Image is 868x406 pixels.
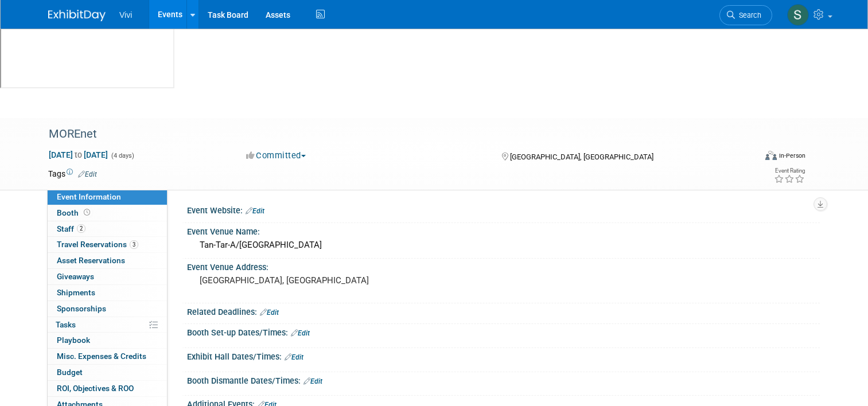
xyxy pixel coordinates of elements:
span: Tasks [56,320,76,329]
a: Edit [291,329,310,337]
div: Exhibit Hall Dates/Times: [187,348,820,363]
span: Travel Reservations [57,240,138,249]
a: Travel Reservations3 [48,237,167,252]
pre: [GEOGRAPHIC_DATA], [GEOGRAPHIC_DATA] [200,275,438,286]
div: Booth Set-up Dates/Times: [187,324,820,339]
span: Misc. Expenses & Credits [57,352,146,361]
div: Event Rating [774,168,805,174]
a: Giveaways [48,269,167,284]
a: Asset Reservations [48,253,167,268]
div: MOREnet [45,124,741,145]
div: Booth Dismantle Dates/Times: [187,372,820,387]
span: Search [735,11,761,19]
a: Tasks [48,317,167,333]
div: Event Venue Address: [187,259,820,273]
span: Event Information [57,192,121,201]
span: ROI, Objectives & ROO [57,384,134,393]
a: ROI, Objectives & ROO [48,381,167,396]
button: Committed [242,150,310,162]
a: Budget [48,365,167,380]
span: Giveaways [57,272,94,281]
a: Edit [260,309,279,317]
a: Playbook [48,333,167,348]
div: Related Deadlines: [187,303,820,318]
span: Vivi [119,10,132,19]
span: Booth [57,208,92,217]
span: [GEOGRAPHIC_DATA], [GEOGRAPHIC_DATA] [510,153,653,161]
span: 3 [130,240,138,249]
span: Booth not reserved yet [81,208,92,217]
a: Edit [78,170,97,178]
a: Edit [303,377,322,385]
img: Format-Inperson.png [765,151,777,160]
img: Sandra Wimer [787,4,809,26]
a: Shipments [48,285,167,300]
a: Edit [246,207,264,215]
span: Sponsorships [57,304,106,313]
div: Tan-Tar-A/[GEOGRAPHIC_DATA] [196,236,811,254]
td: Tags [48,168,97,179]
span: Asset Reservations [57,256,125,265]
a: Booth [48,205,167,221]
span: to [73,150,84,159]
a: Edit [285,353,303,361]
a: Search [719,5,772,25]
a: Event Information [48,189,167,205]
span: Budget [57,368,83,377]
img: ExhibitDay [48,10,106,21]
a: Misc. Expenses & Credits [48,349,167,364]
span: (4 days) [110,152,134,159]
div: Event Website: [187,202,820,217]
div: Event Venue Name: [187,223,820,237]
span: Staff [57,224,85,233]
div: In-Person [779,151,805,160]
a: Staff2 [48,221,167,237]
div: Event Format [694,149,805,166]
span: 2 [77,224,85,233]
a: Sponsorships [48,301,167,317]
span: Playbook [57,335,90,345]
span: Shipments [57,288,95,297]
span: [DATE] [DATE] [48,150,108,160]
